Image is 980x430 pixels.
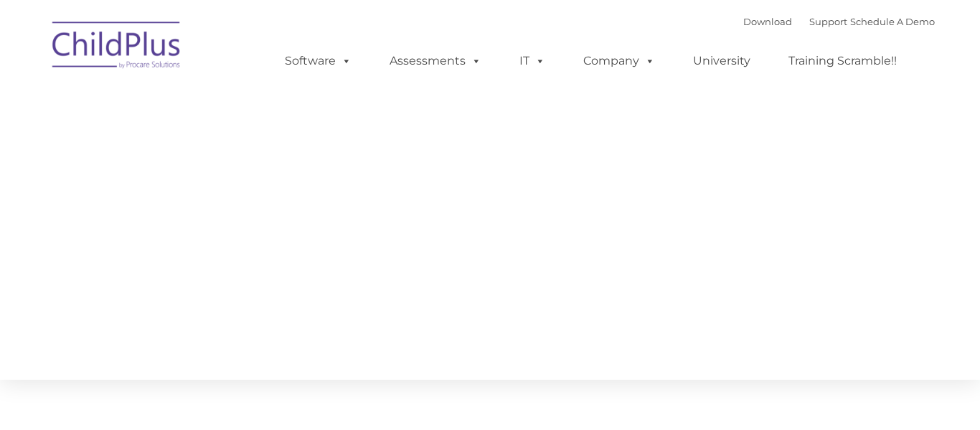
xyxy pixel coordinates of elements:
[850,16,935,27] a: Schedule A Demo
[809,16,847,27] a: Support
[743,16,935,27] font: |
[679,47,765,75] a: University
[505,47,560,75] a: IT
[774,47,911,75] a: Training Scramble!!
[45,11,189,83] img: ChildPlus by Procare Solutions
[743,16,792,27] a: Download
[569,47,669,75] a: Company
[270,47,366,75] a: Software
[375,47,496,75] a: Assessments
